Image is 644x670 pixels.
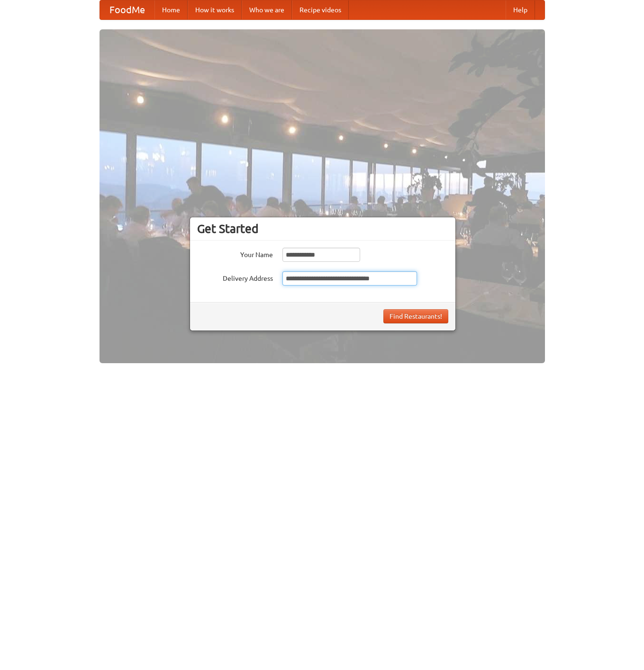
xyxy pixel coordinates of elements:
a: How it works [188,0,242,19]
button: Find Restaurants! [383,309,448,323]
label: Your Name [197,248,273,259]
a: Recipe videos [292,0,349,19]
label: Delivery Address [197,271,273,283]
a: FoodMe [100,0,154,19]
a: Home [154,0,188,19]
h3: Get Started [197,222,448,236]
a: Who we are [242,0,292,19]
a: Help [506,0,535,19]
